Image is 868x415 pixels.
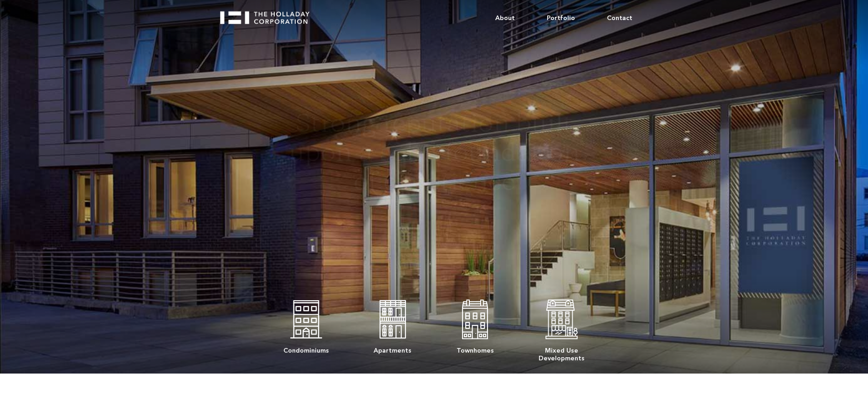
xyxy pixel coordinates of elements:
[220,5,318,24] a: home
[283,342,329,354] div: Condominiums
[531,5,591,32] a: Portfolio
[539,342,585,362] div: Mixed Use Developments
[284,111,584,199] h1: Strong reputation built upon a solid foundation of experience
[374,342,411,354] div: Apartments
[457,342,494,354] div: Townhomes
[591,5,648,32] a: Contact
[479,5,531,32] a: About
